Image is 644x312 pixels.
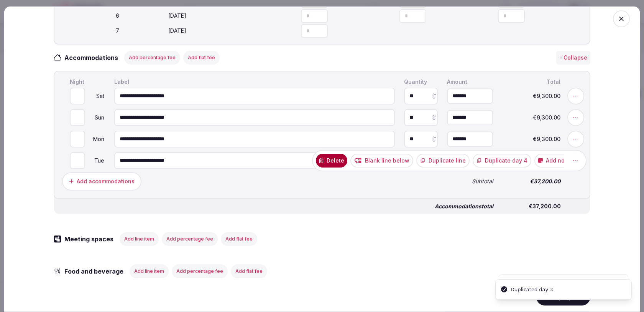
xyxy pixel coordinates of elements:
[87,115,105,120] div: Sun
[445,177,495,186] div: Subtotal
[77,178,135,185] div: Add accommodations
[534,154,574,168] button: Add note
[231,264,267,278] button: Add flat fee
[61,53,126,62] h3: Accommodations
[473,154,531,168] button: Duplicate day 4
[61,267,131,276] h3: Food and beverage
[536,289,590,305] button: Save proposal
[87,158,105,163] div: Tue
[61,234,121,244] h3: Meeting spaces
[130,264,169,278] button: Add line item
[120,232,159,246] button: Add line item
[87,136,105,142] div: Mon
[62,172,141,191] button: Add accommodations
[502,93,560,99] span: €9,300.00
[124,51,180,65] button: Add percentage fee
[502,179,560,184] span: €37,200.00
[113,78,396,86] div: Label
[87,93,105,99] div: Sat
[172,264,228,278] button: Add percentage fee
[503,204,561,209] span: €37,200.00
[70,27,165,35] div: 7
[350,154,413,168] button: Blank line below
[556,51,590,65] button: - Collapse
[502,136,560,142] span: €9,300.00
[162,232,218,246] button: Add percentage fee
[435,204,493,209] span: Accommodations total
[502,115,560,120] span: €9,300.00
[402,78,439,86] div: Quantity
[68,78,107,86] div: Night
[221,232,257,246] button: Add flat fee
[445,78,495,86] div: Amount
[168,27,264,35] div: [DATE]
[416,154,470,168] button: Duplicate line
[501,78,562,86] div: Total
[316,154,347,168] button: Delete
[183,51,220,65] button: Add flat fee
